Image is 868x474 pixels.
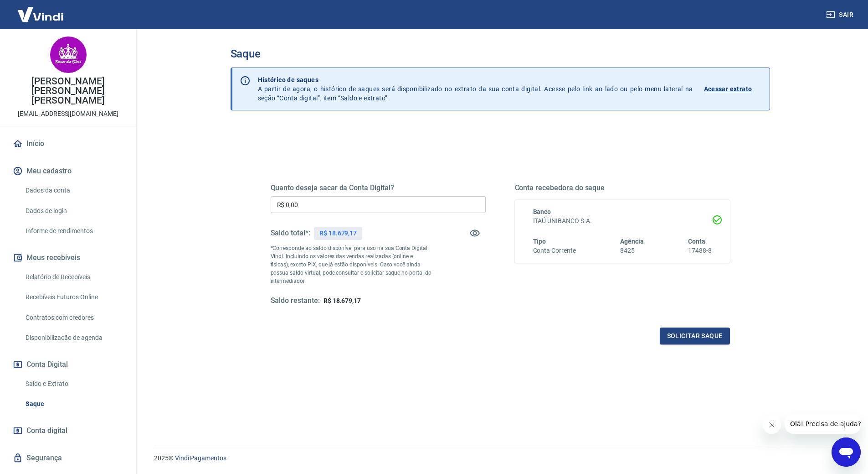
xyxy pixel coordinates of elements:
a: Disponibilização de agenda [22,328,125,347]
a: Relatório de Recebíveis [22,268,125,286]
img: 95118690-84e9-4bdb-bf9b-e0e9147ef3aa.jpeg [50,36,87,73]
h3: Saque [231,47,770,60]
a: Saldo e Extrato [22,375,125,393]
h6: 17488-8 [688,246,712,255]
span: Conta [688,238,705,245]
h6: ITAÚ UNIBANCO S.A. [533,216,712,226]
p: R$ 18.679,17 [319,229,357,238]
h5: Saldo restante: [271,296,320,306]
button: Solicitar saque [660,328,730,344]
h5: Quanto deseja sacar da Conta Digital? [271,183,486,193]
a: Dados da conta [22,181,125,200]
a: Segurança [11,448,125,468]
iframe: Fechar mensagem [763,416,781,434]
iframe: Botão para abrir a janela de mensagens [832,438,861,467]
h6: 8425 [620,246,644,255]
span: Conta digital [26,424,67,437]
p: [PERSON_NAME] [PERSON_NAME] [PERSON_NAME] [7,77,129,105]
button: Meus recebíveis [11,248,125,268]
a: Recebíveis Futuros Online [22,288,125,307]
img: Vindi [11,0,70,28]
a: Vindi Pagamentos [175,454,226,462]
a: Informe de rendimentos [22,222,125,240]
p: 2025 © [154,453,846,463]
a: Conta digital [11,421,125,441]
p: *Corresponde ao saldo disponível para uso na sua Conta Digital Vindi. Incluindo os valores das ve... [271,244,432,285]
h5: Saldo total*: [271,229,310,238]
a: Início [11,134,125,154]
a: Acessar extrato [704,75,762,103]
span: Olá! Precisa de ajuda? [5,6,77,14]
h6: Conta Corrente [533,246,576,255]
h5: Conta recebedora do saque [515,183,730,193]
p: A partir de agora, o histórico de saques será disponibilizado no extrato da sua conta digital. Ac... [258,75,693,103]
span: R$ 18.679,17 [324,297,361,304]
p: Histórico de saques [258,75,693,84]
a: Saque [22,395,125,413]
p: [EMAIL_ADDRESS][DOMAIN_NAME] [18,109,118,119]
span: Tipo [533,238,546,245]
span: Agência [620,238,644,245]
p: Acessar extrato [704,84,752,94]
button: Sair [824,6,857,23]
a: Dados de login [22,202,125,220]
button: Meu cadastro [11,161,125,181]
span: Banco [533,208,551,215]
button: Conta Digital [11,354,125,375]
a: Contratos com credores [22,308,125,327]
iframe: Mensagem da empresa [785,414,861,434]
